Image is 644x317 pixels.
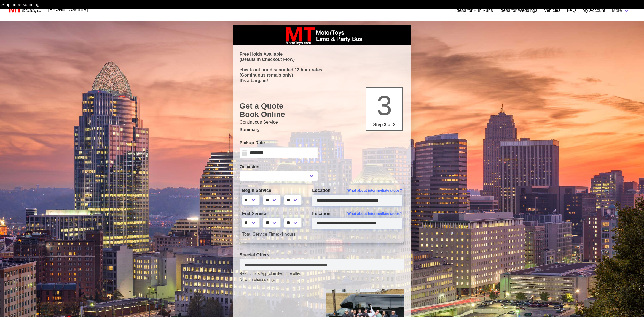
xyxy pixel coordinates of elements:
p: Continuous Service [240,119,404,126]
a: Stop impersonating [1,2,39,7]
p: Free Holds Available [240,52,404,57]
label: Special Offers [240,252,404,258]
span: 3 [377,90,392,121]
label: Pickup Date [240,140,318,146]
a: [PHONE_NUMBER] [45,4,91,15]
label: Occasion [240,164,318,170]
a: My Account [583,7,605,14]
label: Begin Service [242,187,304,194]
label: End Service [242,210,304,217]
a: Vehicles [544,7,560,14]
p: check out our discounted 12 hour rates [240,67,404,72]
span: Location [312,211,331,216]
div: -4 hours [238,231,406,238]
a: FAQ [567,7,576,14]
small: Restrictions Apply. [240,271,404,283]
p: Step 3 of 3 [368,121,400,128]
a: Ideas for Fun Runs [455,7,493,14]
img: box_logo_brand.jpeg [281,25,363,45]
h1: Get a Quote Book Online [240,102,404,119]
p: Summary [240,126,404,133]
p: It's a bargain! [240,78,404,83]
span: Location [312,188,331,193]
span: What about intermediate stops? [347,211,402,216]
span: New purchases only. [240,277,404,283]
a: Ideas for Weddings [500,7,538,14]
p: (Continuous rentals only) [240,72,404,78]
span: What about intermediate stops? [347,188,402,193]
a: More [609,5,633,16]
span: Limited time offer. [271,271,301,277]
p: (Details in Checkout Flow) [240,57,404,62]
img: MotorToys Logo [8,6,42,13]
span: Total Service Time: [242,232,279,237]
